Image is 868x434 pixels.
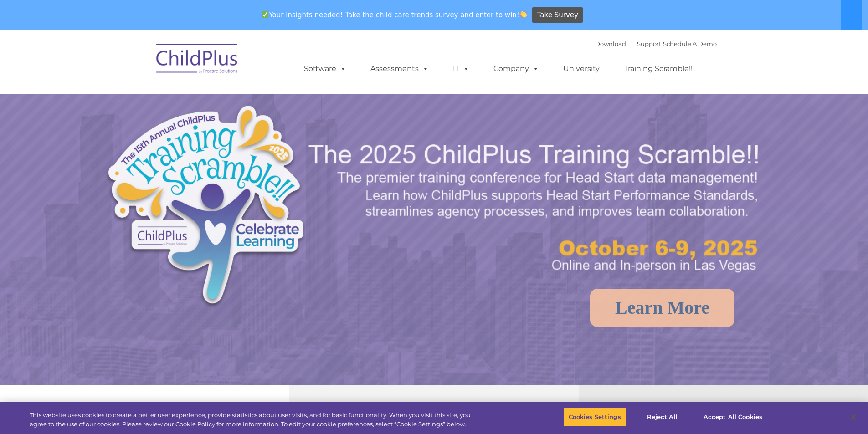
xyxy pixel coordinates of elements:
button: Cookies Settings [564,408,626,427]
span: Your insights needed! Take the child care trends survey and enter to win! [258,6,531,24]
a: Learn More [590,289,734,327]
button: Reject All [634,408,691,427]
a: University [554,60,609,78]
font: | [595,40,717,47]
a: Software [295,60,355,78]
div: This website uses cookies to create a better user experience, provide statistics about user visit... [30,411,478,429]
button: Accept All Cookies [699,408,767,427]
a: Company [484,60,548,78]
a: Training Scramble!! [615,60,702,78]
img: ✅ [262,11,268,18]
img: ChildPlus by Procare Solutions [152,37,243,83]
img: 👏 [520,11,527,18]
a: IT [444,60,478,78]
a: Support [637,40,661,47]
a: Download [595,40,626,47]
a: Take Survey [532,7,583,23]
span: Take Survey [537,7,578,23]
a: Assessments [361,60,438,78]
a: Schedule A Demo [663,40,717,47]
button: Close [843,407,863,427]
